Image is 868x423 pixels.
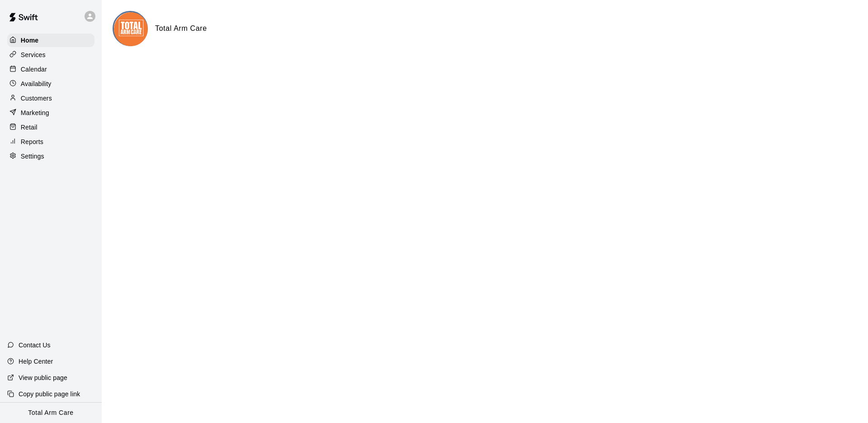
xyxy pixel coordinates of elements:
p: View public page [19,373,67,382]
p: Total Arm Care [28,408,73,418]
p: Help Center [19,357,53,366]
p: Settings [21,152,44,161]
p: Availability [21,79,52,88]
p: Copy public page link [19,389,80,399]
p: Retail [21,123,38,132]
a: Calendar [7,62,94,76]
p: Customers [21,94,52,103]
a: Reports [7,135,94,149]
a: Customers [7,91,94,105]
img: Total Arm Care logo [114,12,148,46]
a: Settings [7,149,94,163]
a: Availability [7,77,94,91]
a: Marketing [7,106,94,120]
a: Services [7,48,94,62]
p: Services [21,50,46,59]
p: Contact Us [19,341,51,350]
a: Home [7,34,94,47]
p: Calendar [21,65,47,74]
p: Home [21,36,39,45]
h6: Total Arm Care [155,23,207,34]
p: Marketing [21,108,49,117]
a: Retail [7,120,94,134]
p: Reports [21,137,43,146]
